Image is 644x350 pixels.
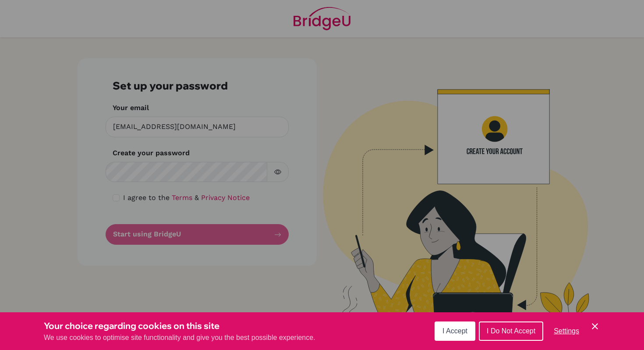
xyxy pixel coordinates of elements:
[442,327,467,335] span: I Accept
[44,319,315,332] h3: Your choice regarding cookies on this site
[547,322,586,340] button: Settings
[435,321,475,341] button: I Accept
[590,321,600,332] button: Save and close
[479,321,543,341] button: I Do Not Accept
[554,327,579,335] span: Settings
[44,332,315,343] p: We use cookies to optimise site functionality and give you the best possible experience.
[487,327,535,335] span: I Do Not Accept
